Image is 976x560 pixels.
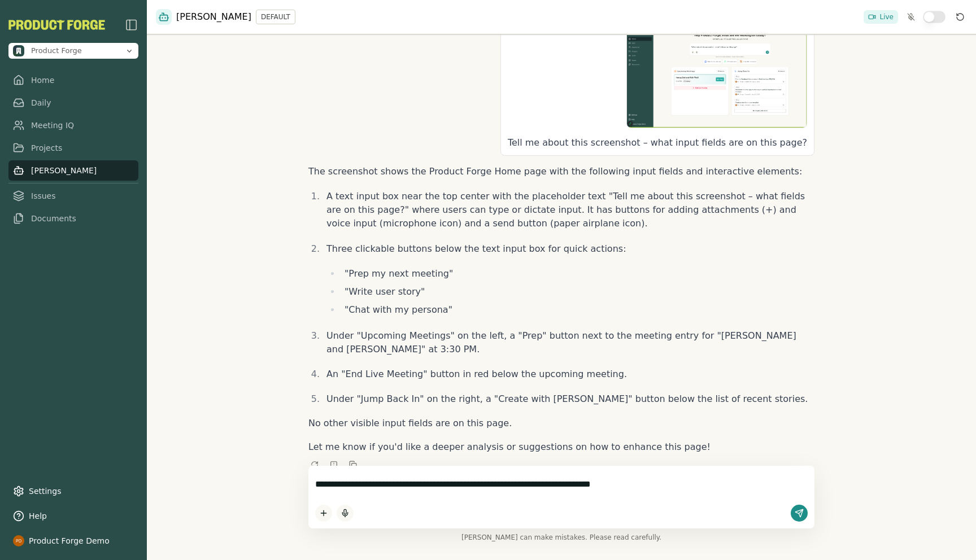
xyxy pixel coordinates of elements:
[8,481,138,501] a: Settings
[508,137,807,148] p: Tell me about this screenshot – what input fields are on this page?
[341,302,814,317] li: "Chat with my persona"
[8,506,138,526] button: Help
[125,18,138,32] img: sidebar
[879,12,894,21] span: Live
[308,440,814,454] p: Let me know if you'd like a deeper analysis or suggestions on how to enhance this page!
[31,46,82,56] span: Product Forge
[953,10,967,24] button: Reset conversation
[347,458,359,471] button: Copy to clipboard
[8,138,138,158] a: Projects
[13,45,24,56] img: Product Forge
[8,93,138,113] a: Daily
[326,329,814,356] p: Under "Upcoming Meetings" on the left, a "Prep" button next to the meeting entry for "[PERSON_NAM...
[326,368,814,381] p: An "End Live Meeting" button in red below the upcoming meeting.
[626,24,807,128] img: Screenshot 2025-08-22 at 1.27.48 PM.png
[308,533,814,542] span: [PERSON_NAME] can make mistakes. Please read carefully.
[308,417,814,430] p: No other visible input fields are on this page.
[8,531,138,551] button: Product Forge Demo
[256,10,295,24] button: DEFAULT
[8,160,138,181] a: [PERSON_NAME]
[8,115,138,135] a: Meeting IQ
[8,43,138,59] button: Open organization switcher
[308,458,321,471] button: Retry
[326,392,814,406] p: Under "Jump Back In" on the right, a "Create with [PERSON_NAME]" button below the list of recent ...
[8,208,138,229] a: Documents
[341,266,814,281] li: "Prep my next meeting"
[328,458,340,471] button: Give Feedback
[308,165,814,178] p: The screenshot shows the Product Forge Home page with the following input fields and interactive ...
[341,284,814,299] li: "Write user story"
[8,20,105,30] button: PF-Logo
[326,242,814,256] p: Three clickable buttons below the text input box for quick actions:
[8,186,138,206] a: Issues
[337,505,354,522] button: Start dictation
[13,535,24,546] img: profile
[326,190,814,230] p: A text input box near the top center with the placeholder text "Tell me about this screenshot – w...
[8,70,138,90] a: Home
[791,505,808,522] button: Send message
[315,505,332,522] button: Add content to chat
[8,20,105,30] img: Product Forge
[176,10,251,24] span: [PERSON_NAME]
